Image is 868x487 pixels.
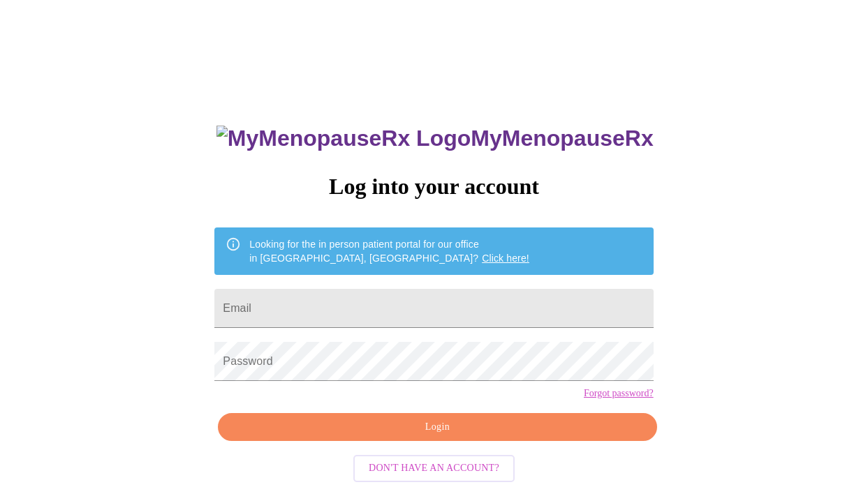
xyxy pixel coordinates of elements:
span: Don't have an account? [369,460,499,477]
a: Forgot password? [584,388,654,399]
a: Don't have an account? [350,461,518,473]
img: MyMenopauseRx Logo [216,126,471,151]
h3: MyMenopauseRx [216,126,654,151]
div: Looking for the in person patient portal for our office in [GEOGRAPHIC_DATA], [GEOGRAPHIC_DATA]? [249,232,529,271]
button: Don't have an account? [353,455,515,482]
button: Login [218,413,656,442]
h3: Log into your account [214,174,653,200]
a: Click here! [482,253,529,264]
span: Login [234,419,640,436]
